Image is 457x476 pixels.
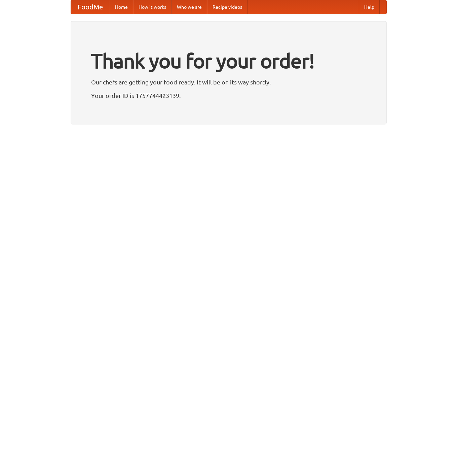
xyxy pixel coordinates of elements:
a: Home [110,0,133,14]
a: How it works [133,0,172,14]
a: Recipe videos [207,0,247,14]
p: Your order ID is 1757744423139. [91,90,366,101]
h1: Thank you for your order! [91,45,366,77]
a: Help [359,0,380,14]
a: FoodMe [71,0,110,14]
p: Our chefs are getting your food ready. It will be on its way shortly. [91,77,366,87]
a: Who we are [172,0,207,14]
